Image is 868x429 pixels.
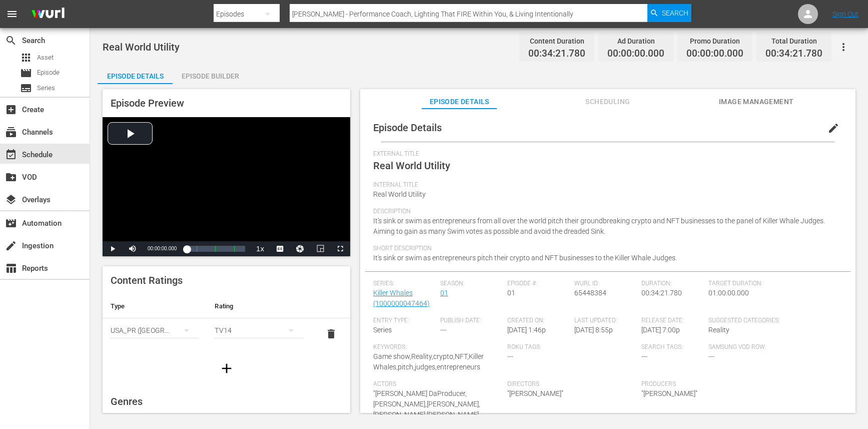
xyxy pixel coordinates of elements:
span: menu [6,8,18,20]
th: Type [103,294,207,318]
span: Asset [20,52,32,64]
span: 00:34:21.780 [528,48,585,60]
span: Ingestion [5,240,17,252]
span: --- [507,352,513,360]
span: [DATE] 1:46p [507,326,546,334]
span: Game show,Reality,crypto,NFT,Killer Whales,pitch,judges,entrepreneurs [373,352,484,371]
div: Promo Duration [686,34,743,48]
div: Progress Bar [187,246,245,252]
button: Playback Rate [250,241,270,256]
th: Rating [207,294,311,318]
span: --- [708,352,714,360]
div: Video Player [103,117,350,256]
div: USA_PR ([GEOGRAPHIC_DATA] ([GEOGRAPHIC_DATA])) [111,316,199,344]
button: Picture-in-Picture [310,241,330,256]
button: Search [647,4,691,22]
a: Killer Whales (1000000047464) [373,289,430,307]
button: Fullscreen [330,241,350,256]
span: delete [325,328,337,340]
span: Real World Utility [103,41,180,53]
span: Series [20,82,32,94]
span: Episode Preview [111,97,184,109]
span: Internal Title [373,181,837,189]
span: Release Date: [641,317,703,325]
div: TV14 [215,316,303,344]
span: Search Tags: [641,343,703,351]
span: Episode Details [373,122,442,134]
span: [DATE] 8:55p [574,326,613,334]
span: VOD [5,171,17,183]
table: simple table [103,294,350,349]
span: External Title [373,150,837,158]
button: Jump To Time [290,241,310,256]
span: "[PERSON_NAME]" [507,389,563,397]
span: 00:34:21.780 [641,289,682,297]
button: Captions [270,241,290,256]
span: 00:00:00.000 [686,48,743,60]
span: Search [662,4,688,22]
span: It's sink or swim as entrepreneurs pitch their crypto and NFT businesses to the Killer Whale Judges. [373,254,677,262]
span: 01:00:00.000 [708,289,749,297]
span: Series [373,326,392,334]
span: Genres [111,395,143,407]
span: Series [37,83,55,93]
img: ans4CAIJ8jUAAAAAAAAAAAAAAAAAAAAAAAAgQb4GAAAAAAAAAAAAAAAAAAAAAAAAJMjXAAAAAAAAAAAAAAAAAAAAAAAAgAT5G... [24,3,72,26]
span: Season: [440,280,502,288]
span: Publish Date: [440,317,502,325]
span: Series: [373,280,435,288]
span: Created On: [507,317,569,325]
span: Wurl ID: [574,280,636,288]
span: Asset [37,53,54,63]
span: Search [5,35,17,47]
span: Suggested Categories: [708,317,837,325]
span: Episode Details [422,96,497,108]
span: Image Management [719,96,794,108]
span: Reports [5,262,17,274]
span: Channels [5,126,17,138]
span: Episode [37,68,60,78]
span: Real World Utility [373,190,426,198]
span: "[PERSON_NAME]" [641,389,697,397]
span: 00:00:00.000 [607,48,664,60]
span: Content Ratings [111,274,183,286]
span: Short Description [373,245,837,253]
span: 00:34:21.780 [765,48,822,60]
span: Overlays [5,194,17,206]
button: Episode Details [98,64,173,84]
div: Episode Details [98,64,173,88]
span: Create [5,104,17,116]
span: Reality [708,326,729,334]
span: Roku Tags: [507,343,636,351]
span: Automation [5,217,17,229]
span: Directors [507,380,636,388]
span: Episode [20,67,32,79]
button: Episode Builder [173,64,248,84]
span: Producers [641,380,770,388]
button: edit [821,116,845,140]
a: 01 [440,289,448,297]
span: Schedule [5,149,17,161]
span: Target Duration: [708,280,837,288]
a: Sign Out [832,10,858,18]
span: --- [641,352,647,360]
span: Last Updated: [574,317,636,325]
span: edit [827,122,839,134]
button: delete [319,322,343,346]
span: 00:00:00.000 [148,246,177,251]
span: [DATE] 7:00p [641,326,680,334]
div: Episode Builder [173,64,248,88]
span: It's sink or swim as entrepreneurs from all over the world pitch their groundbreaking crypto and ... [373,217,825,235]
span: Duration: [641,280,703,288]
button: Mute [123,241,143,256]
span: 01 [507,289,515,297]
span: 65448384 [574,289,606,297]
span: Description [373,208,837,216]
span: Samsung VOD Row: [708,343,770,351]
span: Entry Type: [373,317,435,325]
span: Keywords: [373,343,502,351]
button: Play [103,241,123,256]
div: Total Duration [765,34,822,48]
div: Ad Duration [607,34,664,48]
span: Scheduling [570,96,645,108]
span: --- [440,326,446,334]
